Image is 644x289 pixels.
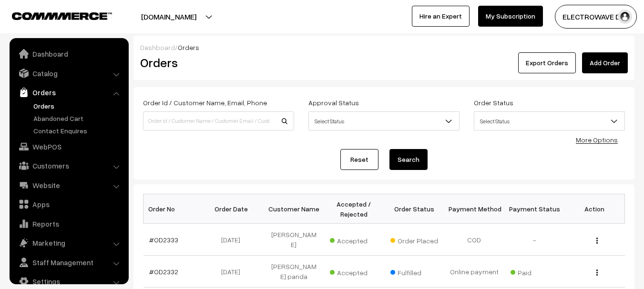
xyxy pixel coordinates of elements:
[12,45,125,62] a: Dashboard
[309,113,459,130] span: Select Status
[555,5,637,29] button: ELECTROWAVE DE…
[511,265,558,278] span: Paid
[390,233,438,246] span: Order Placed
[264,224,324,256] td: [PERSON_NAME]
[390,265,438,278] span: Fulfilled
[412,6,470,27] a: Hire an Expert
[596,269,598,276] img: Menu
[330,265,378,278] span: Accepted
[308,111,460,130] span: Select Status
[143,194,204,224] th: Order No
[31,126,125,136] a: Contact Enquires
[204,224,264,256] td: [DATE]
[340,149,378,170] a: Reset
[12,177,125,194] a: Website
[204,194,264,224] th: Order Date
[264,194,324,224] th: Customer Name
[12,65,125,82] a: Catalog
[140,55,293,70] h2: Orders
[474,111,625,130] span: Select Status
[31,113,125,123] a: Abandoned Cart
[596,238,598,244] img: Menu
[518,52,576,73] button: Export Orders
[389,149,428,170] button: Search
[143,98,267,108] label: Order Id / Customer Name, Email, Phone
[140,43,175,51] a: Dashboard
[474,98,513,108] label: Order Status
[324,194,384,224] th: Accepted / Rejected
[149,268,178,276] a: #OD2332
[12,254,125,271] a: Staff Management
[576,136,618,144] a: More Options
[504,194,564,224] th: Payment Status
[330,233,378,246] span: Accepted
[149,236,178,244] a: #OD2333
[478,6,543,27] a: My Subscription
[143,111,294,130] input: Order Id / Customer Name / Customer Email / Customer Phone
[108,5,230,29] button: [DOMAIN_NAME]
[204,256,264,288] td: [DATE]
[12,138,125,155] a: WebPOS
[12,215,125,232] a: Reports
[12,12,112,20] img: COMMMERCE
[12,157,125,174] a: Customers
[308,98,359,108] label: Approval Status
[474,113,624,130] span: Select Status
[564,194,624,224] th: Action
[12,196,125,213] a: Apps
[12,10,95,21] a: COMMMERCE
[178,43,199,51] span: Orders
[384,194,444,224] th: Order Status
[582,52,628,73] a: Add Order
[31,101,125,111] a: Orders
[444,256,504,288] td: Online payment
[12,84,125,101] a: Orders
[504,224,564,256] td: -
[618,10,632,24] img: user
[140,42,628,52] div: /
[264,256,324,288] td: [PERSON_NAME] panda
[444,194,504,224] th: Payment Method
[444,224,504,256] td: COD
[12,234,125,251] a: Marketing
